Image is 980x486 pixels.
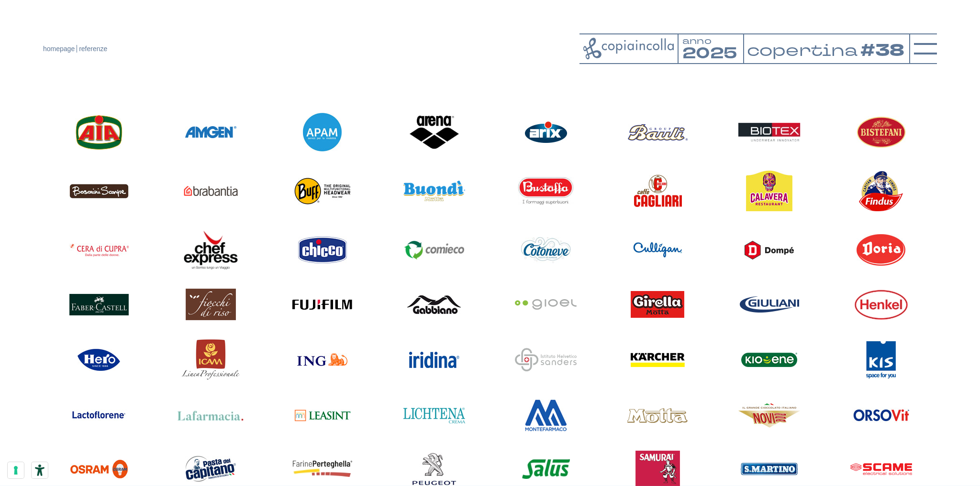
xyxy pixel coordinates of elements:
[522,459,570,479] img: Salus
[631,291,684,318] img: Girella Motta
[866,341,896,379] img: KIS
[738,403,800,428] img: Novi
[634,175,682,207] img: Caffè Cagliari
[850,463,912,475] img: Scame Parre
[293,461,352,477] img: Perteghella Industria Molitoria
[292,300,352,310] img: Fujifilm
[627,408,688,423] img: Motta
[515,299,577,310] img: Gioel
[631,353,685,367] img: Kärcher
[515,348,577,372] img: Istituto Helvetico Sanders
[297,353,347,366] img: ING
[860,39,904,63] tspan: #38
[738,123,801,141] img: Biotex
[412,453,457,486] img: Peugeot
[409,352,459,368] img: Iridina
[746,171,792,211] img: Calavera Restaurant
[294,178,351,205] img: Buff
[409,114,460,151] img: Arena
[518,177,574,205] img: Bustaffa
[184,230,238,270] img: Chef Express
[43,45,75,53] a: homepage
[747,39,857,61] tspan: copertina
[181,339,240,380] img: Icam
[298,237,347,263] img: Chicco
[403,181,465,201] img: Buondì
[740,463,798,475] img: Cleca San Martino
[404,241,464,259] img: Comieco
[70,406,128,425] img: Lactoflorene
[69,243,129,257] img: Cera di Cupra
[294,410,351,421] img: Leasint
[852,408,911,423] img: Orsovit
[79,45,107,53] span: referenze
[185,126,236,138] img: Amgen
[682,43,738,65] tspan: 2025
[741,353,797,367] img: Kioene
[855,290,908,320] img: Henkel
[682,35,712,47] tspan: anno
[525,399,567,432] img: Montefarmaco
[403,408,465,423] img: Lichtena crema
[407,295,461,314] img: Gabbiano
[184,186,238,196] img: Brabantia
[8,462,24,478] button: Le tue preferenze relative al consenso per le tecnologie di tracciamento
[740,296,799,313] img: Giuliani
[525,121,567,143] img: Arix
[32,462,48,478] button: Strumenti di accessibilità
[78,349,120,371] img: Hero
[745,241,794,259] img: Dompé
[69,294,129,315] img: Faber Castell
[69,184,129,199] img: Boscaini scarpe
[178,410,244,421] img: Lafarmacia
[70,460,128,478] img: Osram
[628,124,688,140] img: Bauli Group
[859,171,903,211] img: Capitan Findus
[857,234,905,266] img: Doria
[303,113,342,151] img: Apam
[633,242,682,258] img: Culligan
[186,289,236,320] img: Fiocchi di riso
[75,114,123,150] img: AIA food
[186,456,236,482] img: Pasta del Capitano
[857,116,906,148] img: Bistefani
[521,237,571,263] img: Cotoneve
